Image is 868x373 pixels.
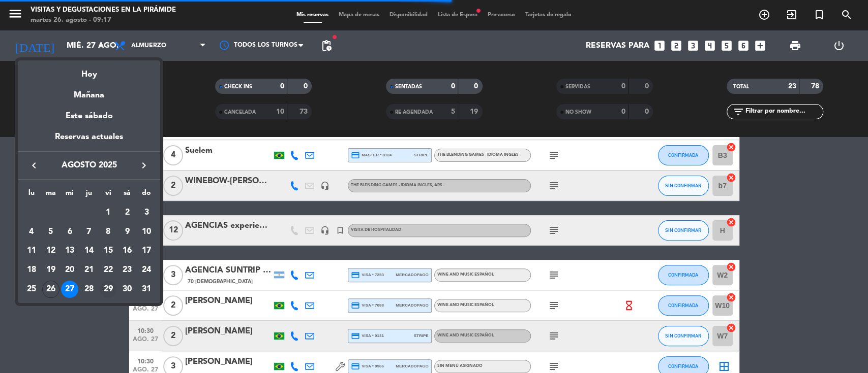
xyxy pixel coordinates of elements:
td: 18 de agosto de 2025 [22,260,41,280]
td: 11 de agosto de 2025 [22,242,41,261]
div: 16 [118,243,136,260]
div: 24 [138,261,155,279]
td: 5 de agosto de 2025 [41,222,61,242]
td: 7 de agosto de 2025 [79,222,99,242]
td: 3 de agosto de 2025 [137,203,156,222]
div: 9 [118,223,136,241]
div: 7 [80,223,98,241]
td: 19 de agosto de 2025 [41,260,61,280]
div: 27 [61,281,78,298]
div: 12 [42,243,59,260]
div: 22 [100,261,117,279]
div: 4 [23,223,40,241]
td: 17 de agosto de 2025 [137,242,156,261]
div: 15 [100,243,117,260]
button: keyboard_arrow_right [135,159,153,172]
div: 30 [118,281,136,298]
div: 25 [23,281,40,298]
div: 3 [138,204,155,221]
div: 17 [138,243,155,260]
div: 11 [23,243,40,260]
td: 24 de agosto de 2025 [137,260,156,280]
div: 23 [118,261,136,279]
i: keyboard_arrow_left [28,159,40,172]
button: keyboard_arrow_left [25,159,43,172]
td: 15 de agosto de 2025 [99,242,118,261]
span: agosto 2025 [43,159,135,172]
td: 16 de agosto de 2025 [118,242,137,261]
div: 18 [23,261,40,279]
div: 29 [100,281,117,298]
td: 14 de agosto de 2025 [79,242,99,261]
div: 2 [118,204,136,221]
div: 10 [138,223,155,241]
td: 12 de agosto de 2025 [41,242,61,261]
th: lunes [22,187,41,203]
td: 21 de agosto de 2025 [79,260,99,280]
div: Este sábado [18,102,160,130]
div: 31 [138,281,155,298]
div: 5 [42,223,59,241]
th: martes [41,187,61,203]
td: 31 de agosto de 2025 [137,280,156,299]
div: 6 [61,223,78,241]
td: 22 de agosto de 2025 [99,260,118,280]
td: 28 de agosto de 2025 [79,280,99,299]
td: 8 de agosto de 2025 [99,222,118,242]
td: 4 de agosto de 2025 [22,222,41,242]
th: domingo [137,187,156,203]
div: 8 [100,223,117,241]
td: AGO. [22,203,99,222]
div: 26 [42,281,59,298]
td: 20 de agosto de 2025 [60,260,79,280]
td: 30 de agosto de 2025 [118,280,137,299]
div: 21 [80,261,98,279]
td: 29 de agosto de 2025 [99,280,118,299]
th: sábado [118,187,137,203]
div: 14 [80,243,98,260]
div: 13 [61,243,78,260]
th: jueves [79,187,99,203]
div: Hoy [18,60,160,81]
div: 19 [42,261,59,279]
td: 27 de agosto de 2025 [60,280,79,299]
i: keyboard_arrow_right [138,159,150,172]
td: 13 de agosto de 2025 [60,242,79,261]
td: 25 de agosto de 2025 [22,280,41,299]
td: 1 de agosto de 2025 [99,203,118,222]
td: 10 de agosto de 2025 [137,222,156,242]
td: 23 de agosto de 2025 [118,260,137,280]
div: Mañana [18,81,160,102]
div: 28 [80,281,98,298]
td: 9 de agosto de 2025 [118,222,137,242]
th: viernes [99,187,118,203]
div: 20 [61,261,78,279]
td: 6 de agosto de 2025 [60,222,79,242]
th: miércoles [60,187,79,203]
div: 1 [100,204,117,221]
td: 26 de agosto de 2025 [41,280,61,299]
div: Reservas actuales [18,130,160,151]
td: 2 de agosto de 2025 [118,203,137,222]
